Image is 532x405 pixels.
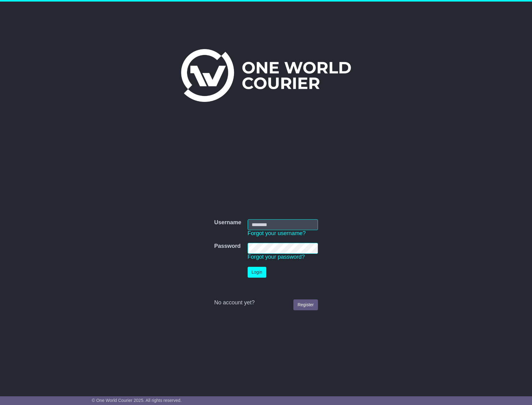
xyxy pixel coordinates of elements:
[181,49,351,102] img: One World
[293,299,318,310] a: Register
[248,230,306,236] a: Forgot your username?
[248,267,266,278] button: Login
[92,398,182,403] span: © One World Courier 2025. All rights reserved.
[214,219,241,226] label: Username
[214,299,318,306] div: No account yet?
[248,254,305,260] a: Forgot your password?
[214,243,240,250] label: Password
